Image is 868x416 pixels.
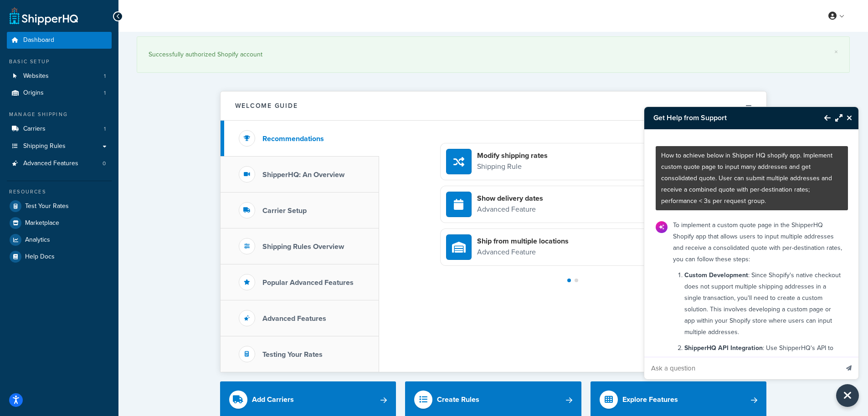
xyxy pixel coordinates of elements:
a: Advanced Features0 [7,155,112,172]
a: Marketplace [7,215,112,231]
a: Help Docs [7,249,112,265]
h3: Get Help from Support [644,107,815,129]
li: Origins [7,85,112,101]
div: Add Carriers [252,393,294,406]
button: Maximize Resource Center [831,107,842,128]
strong: Custom Development [684,270,748,280]
a: Analytics [7,232,112,248]
p: : Use ShipperHQ's API to handle the rate requests. You can send multiple address data to ShipperH... [684,342,842,411]
li: Carriers [7,121,112,137]
p: Advanced Feature [477,203,543,215]
span: Marketplace [25,219,59,227]
strong: ShipperHQ API Integration [684,343,763,353]
a: × [834,48,838,56]
h3: Testing Your Rates [262,350,323,359]
button: Welcome Guide [221,91,766,121]
div: Manage Shipping [7,111,112,118]
li: Websites [7,68,112,85]
input: Ask a question [644,357,838,379]
button: Send message [839,357,858,379]
h3: Carrier Setup [262,207,307,215]
li: Advanced Features [7,155,112,172]
span: Origins [23,89,44,97]
button: Close Resource Center [842,112,858,123]
div: Create Rules [437,393,479,406]
a: Origins1 [7,85,112,101]
h4: Modify shipping rates [477,151,548,161]
div: Basic Setup [7,58,112,66]
img: Bot Avatar [656,221,668,233]
h2: Welcome Guide [235,102,298,109]
h3: ShipperHQ: An Overview [262,171,344,179]
span: Shipping Rules [23,142,66,150]
p: To implement a custom quote page in the ShipperHQ Shopify app that allows users to input multiple... [673,219,842,265]
h3: Popular Advanced Features [262,279,354,287]
a: Shipping Rules [7,138,112,155]
span: Help Docs [25,253,55,261]
span: 0 [103,160,106,167]
span: 1 [104,89,106,97]
h4: Ship from multiple locations [477,236,569,246]
span: Websites [23,72,49,80]
span: Analytics [25,236,50,244]
span: 1 [104,125,106,133]
p: : Since Shopify's native checkout does not support multiple shipping addresses in a single transa... [684,269,842,338]
h4: Show delivery dates [477,193,543,203]
h3: Shipping Rules Overview [262,243,344,251]
p: How to achieve below in Shipper HQ shopify app. Implement custom quote page to input many address... [661,150,842,207]
p: Shipping Rule [477,161,548,172]
button: Close Resource Center [836,384,859,407]
span: Test Your Rates [25,203,69,210]
h3: Recommendations [262,135,324,143]
a: Test Your Rates [7,198,112,214]
span: Dashboard [23,36,54,44]
p: Advanced Feature [477,246,569,258]
div: Resources [7,188,112,196]
div: Successfully authorized Shopify account [149,48,838,61]
a: Dashboard [7,32,112,49]
button: Back to Resource Center [815,107,831,128]
a: Websites1 [7,68,112,85]
span: Carriers [23,125,46,133]
div: Explore Features [622,393,678,406]
h3: Advanced Features [262,315,326,323]
a: Carriers1 [7,121,112,137]
span: Advanced Features [23,160,78,167]
span: 1 [104,72,106,80]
